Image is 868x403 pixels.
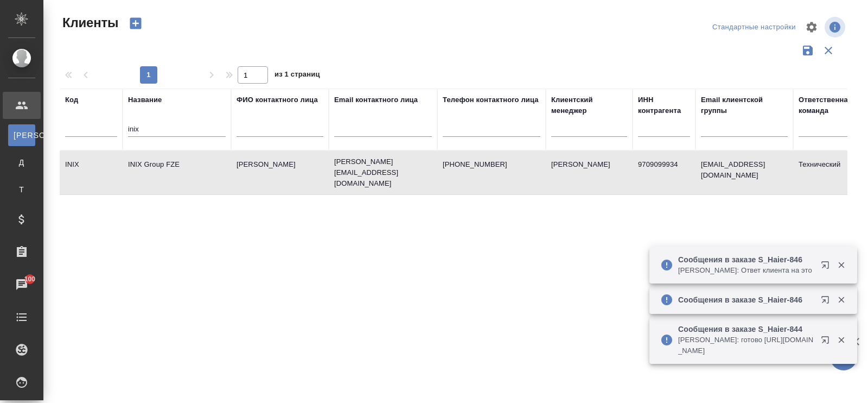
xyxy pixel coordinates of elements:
[830,295,852,305] button: Закрыть
[678,324,814,335] p: Сообщения в заказе S_Haier-844
[546,154,633,192] td: [PERSON_NAME]
[551,95,627,116] div: Клиентский менеджер
[14,130,30,141] span: [PERSON_NAME]
[60,14,118,32] span: Клиенты
[678,335,814,356] p: [PERSON_NAME]: готово [URL][DOMAIN_NAME]
[237,95,318,105] div: ФИО контактного лица
[814,329,840,355] button: Открыть в новой вкладке
[443,95,539,105] div: Телефон контактного лица
[825,17,847,37] span: Посмотреть информацию
[3,271,41,298] a: 100
[14,157,30,168] span: Д
[334,156,432,189] p: [PERSON_NAME][EMAIL_ADDRESS][DOMAIN_NAME]
[275,68,320,84] span: из 1 страниц
[797,40,818,61] button: Сохранить фильтры
[231,154,329,192] td: [PERSON_NAME]
[695,154,793,192] td: [EMAIL_ADDRESS][DOMAIN_NAME]
[443,159,540,170] p: [PHONE_NUMBER]
[14,184,30,195] span: Т
[814,289,840,315] button: Открыть в новой вкладке
[65,95,78,105] div: Код
[799,14,825,40] span: Настроить таблицу
[818,40,839,61] button: Сбросить фильтры
[123,14,149,33] button: Создать
[830,260,852,270] button: Закрыть
[8,179,35,200] a: Т
[701,95,788,116] div: Email клиентской группы
[678,265,814,276] p: [PERSON_NAME]: Ответ клиента на это
[8,152,35,173] a: Д
[830,335,852,345] button: Закрыть
[678,254,814,265] p: Сообщения в заказе S_Haier-846
[633,154,695,192] td: 9709099934
[18,274,42,285] span: 100
[8,124,35,146] a: [PERSON_NAME]
[334,95,418,105] div: Email контактного лица
[638,95,690,116] div: ИНН контрагента
[128,95,162,105] div: Название
[710,19,799,36] div: split button
[678,294,814,305] p: Сообщения в заказе S_Haier-846
[60,154,123,192] td: INIX
[814,254,840,280] button: Открыть в новой вкладке
[123,154,231,192] td: INIX Group FZE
